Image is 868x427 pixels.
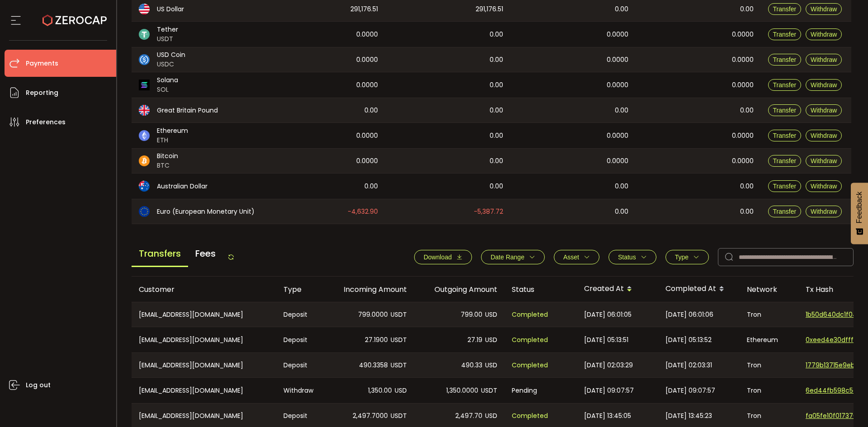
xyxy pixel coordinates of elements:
button: Date Range [481,250,545,264]
button: Status [609,250,656,264]
span: -4,632.90 [348,206,378,217]
div: [EMAIL_ADDRESS][DOMAIN_NAME] [132,378,276,403]
img: sol_portfolio.png [139,80,150,90]
button: Download [414,250,472,264]
span: [DATE] 06:01:06 [665,310,713,320]
button: Withdraw [806,155,842,167]
span: 0.00 [740,105,754,116]
span: USD [395,385,407,396]
span: 0.0000 [732,55,754,65]
span: 0.0000 [732,29,754,40]
span: USDT [391,360,407,371]
span: 0.00 [490,55,503,65]
span: 0.0000 [732,131,754,141]
span: Fees [188,241,223,266]
button: Transfer [768,28,802,40]
span: 0.0000 [732,80,754,90]
span: 0.0000 [607,80,628,90]
img: aud_portfolio.svg [139,181,150,192]
span: Date Range [491,253,524,261]
span: Log out [26,379,51,392]
span: Tether [157,25,178,34]
button: Transfer [768,104,802,116]
span: Transfers [132,241,188,267]
div: Deposit [276,302,324,327]
span: ETH [157,136,188,145]
span: Pending [512,385,537,396]
div: Type [276,284,324,295]
span: [DATE] 05:13:52 [665,335,712,345]
span: USDT [391,335,407,345]
span: Completed [512,335,548,345]
button: Withdraw [806,28,842,40]
img: gbp_portfolio.svg [139,105,150,116]
span: 0.0000 [607,29,628,40]
span: USD [485,335,497,345]
button: Transfer [768,155,802,167]
span: Ethereum [157,126,188,136]
span: 0.00 [490,105,503,116]
span: 27.1900 [365,335,388,345]
span: Status [618,253,636,261]
span: USDC [157,60,185,69]
img: btc_portfolio.svg [139,155,150,166]
span: 0.0000 [356,131,378,141]
span: Reporting [26,86,58,99]
span: [DATE] 09:07:57 [665,385,715,396]
span: Completed [512,360,548,371]
span: BTC [157,161,178,170]
span: Transfer [773,107,797,114]
button: Transfer [768,54,802,66]
span: 0.0000 [356,80,378,90]
span: Withdraw [811,81,837,89]
span: Payments [26,57,58,70]
button: Withdraw [806,104,842,116]
div: Withdraw [276,378,324,403]
span: US Dollar [157,5,184,14]
img: usdt_portfolio.svg [139,29,150,40]
div: Deposit [276,327,324,352]
span: [DATE] 13:45:23 [665,411,712,421]
span: 0.00 [740,181,754,192]
span: Withdraw [811,107,837,114]
span: [DATE] 05:13:51 [584,335,628,345]
button: Withdraw [806,206,842,217]
span: 0.00 [490,29,503,40]
span: 0.00 [740,206,754,217]
span: USDT [481,385,497,396]
span: 0.00 [490,156,503,166]
span: Withdraw [811,5,837,13]
span: Completed [512,411,548,421]
span: 0.0000 [732,156,754,166]
div: Tron [740,353,798,377]
span: 0.00 [615,181,628,192]
span: [DATE] 09:07:57 [584,385,634,396]
button: Asset [554,250,599,264]
iframe: Chat Widget [823,384,868,427]
span: 27.19 [467,335,482,345]
span: [DATE] 06:01:05 [584,310,632,320]
span: Withdraw [811,132,837,139]
span: Transfer [773,5,797,13]
button: Withdraw [806,130,842,141]
span: 291,176.51 [476,4,503,14]
span: Completed [512,310,548,320]
button: Withdraw [806,79,842,91]
img: eth_portfolio.svg [139,130,150,141]
span: USDT [391,411,407,421]
span: [DATE] 13:45:05 [584,411,631,421]
span: SOL [157,85,178,94]
span: -5,387.72 [474,206,503,217]
div: Outgoing Amount [414,284,505,295]
span: USDT [391,310,407,320]
span: Bitcoin [157,151,178,161]
span: 1,350.00 [368,385,392,396]
div: [EMAIL_ADDRESS][DOMAIN_NAME] [132,353,276,377]
span: USDT [157,34,178,44]
span: Transfer [773,132,797,139]
button: Type [665,250,709,264]
span: 0.0000 [356,156,378,166]
span: 490.33 [461,360,482,371]
span: Transfer [773,56,797,63]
